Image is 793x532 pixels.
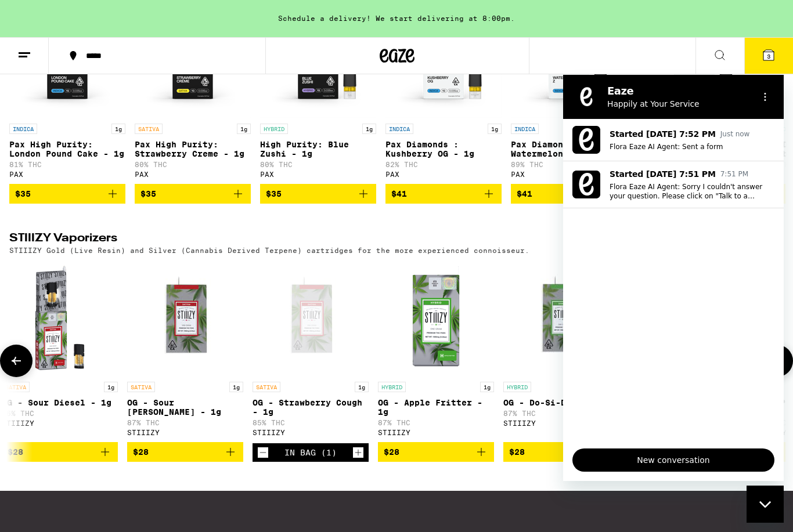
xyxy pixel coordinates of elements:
[127,382,155,392] p: SATIVA
[111,124,125,134] p: 1g
[355,382,369,392] p: 1g
[503,410,619,417] p: 87% THC
[9,233,727,247] h2: STIIIZY Vaporizers
[135,184,251,204] button: Add to bag
[2,260,118,376] img: STIIIZY - OG - Sour Diesel - 1g
[511,2,627,184] a: Open page for Pax Diamonds : Watermelon Z - 1g from PAX
[378,419,494,426] p: 87% THC
[747,486,784,523] iframe: Button to launch messaging window, conversation in progress
[385,171,502,178] div: PAX
[503,260,619,442] a: Open page for OG - Do-Si-Dos- 1g from STIIIZY
[385,184,502,204] button: Add to bag
[511,140,627,158] p: Pax Diamonds : Watermelon Z - 1g
[767,53,770,60] span: 3
[253,398,369,417] p: OG - Strawberry Cough - 1g
[378,429,494,436] div: STIIIZY
[127,398,243,417] p: OG - Sour [PERSON_NAME] - 1g
[260,171,376,178] div: PAX
[2,398,118,407] p: OG - Sour Diesel - 1g
[135,140,251,158] p: Pax High Purity: Strawberry Creme - 1g
[563,75,784,481] iframe: Messaging window
[127,429,243,436] div: STIIIZY
[378,260,494,376] img: STIIIZY - OG - Apple Fritter - 1g
[135,124,163,134] p: SATIVA
[9,184,125,204] button: Add to bag
[127,419,243,426] p: 87% THC
[378,382,406,392] p: HYBRID
[260,140,376,158] p: High Purity: Blue Zushi - 1g
[378,260,494,442] a: Open page for OG - Apple Fritter - 1g from STIIIZY
[384,447,399,457] span: $28
[135,161,251,168] p: 80% THC
[253,260,369,443] a: Open page for OG - Strawberry Cough - 1g from STIIIZY
[104,382,118,392] p: 1g
[9,161,125,168] p: 81% THC
[480,382,494,392] p: 1g
[260,161,376,168] p: 80% THC
[127,260,243,376] img: STIIIZY - OG - Sour Tangie - 1g
[260,184,376,204] button: Add to bag
[253,429,369,436] div: STIIIZY
[9,124,37,134] p: INDICA
[253,382,280,392] p: SATIVA
[391,189,407,198] span: $41
[260,2,376,184] a: Open page for High Purity: Blue Zushi - 1g from PAX
[744,38,793,74] button: 3
[266,189,282,198] span: $35
[9,171,125,178] div: PAX
[229,382,243,392] p: 1g
[237,124,251,134] p: 1g
[127,442,243,462] button: Add to bag
[511,184,627,204] button: Add to bag
[503,260,619,376] img: STIIIZY - OG - Do-Si-Dos- 1g
[15,189,31,198] span: $35
[135,171,251,178] div: PAX
[503,398,619,407] p: OG - Do-Si-Dos- 1g
[503,382,531,392] p: HYBRID
[284,448,337,457] div: In Bag (1)
[2,419,118,427] div: STIIIZY
[257,447,269,458] button: Decrement
[260,124,288,134] p: HYBRID
[9,2,125,184] a: Open page for Pax High Purity: London Pound Cake - 1g from PAX
[511,161,627,168] p: 89% THC
[511,124,539,134] p: INDICA
[133,447,149,457] span: $28
[9,247,529,254] p: STIIIZY Gold (Live Resin) and Silver (Cannabis Derived Terpene) cartridges for the more experienc...
[253,419,369,426] p: 85% THC
[9,140,125,158] p: Pax High Purity: London Pound Cake - 1g
[362,124,376,134] p: 1g
[517,189,532,198] span: $41
[385,2,502,184] a: Open page for Pax Diamonds : Kushberry OG - 1g from PAX
[127,260,243,442] a: Open page for OG - Sour Tangie - 1g from STIIIZY
[135,2,251,184] a: Open page for Pax High Purity: Strawberry Creme - 1g from PAX
[2,382,30,392] p: SATIVA
[509,447,525,457] span: $28
[352,447,364,458] button: Increment
[385,161,502,168] p: 82% THC
[140,189,156,198] span: $35
[2,410,118,417] p: 86% THC
[503,419,619,427] div: STIIIZY
[378,398,494,417] p: OG - Apple Fritter - 1g
[2,260,118,442] a: Open page for OG - Sour Diesel - 1g from STIIIZY
[378,442,494,462] button: Add to bag
[488,124,502,134] p: 1g
[503,442,619,462] button: Add to bag
[385,140,502,158] p: Pax Diamonds : Kushberry OG - 1g
[2,442,118,462] button: Add to bag
[511,171,627,178] div: PAX
[8,447,23,457] span: $28
[385,124,413,134] p: INDICA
